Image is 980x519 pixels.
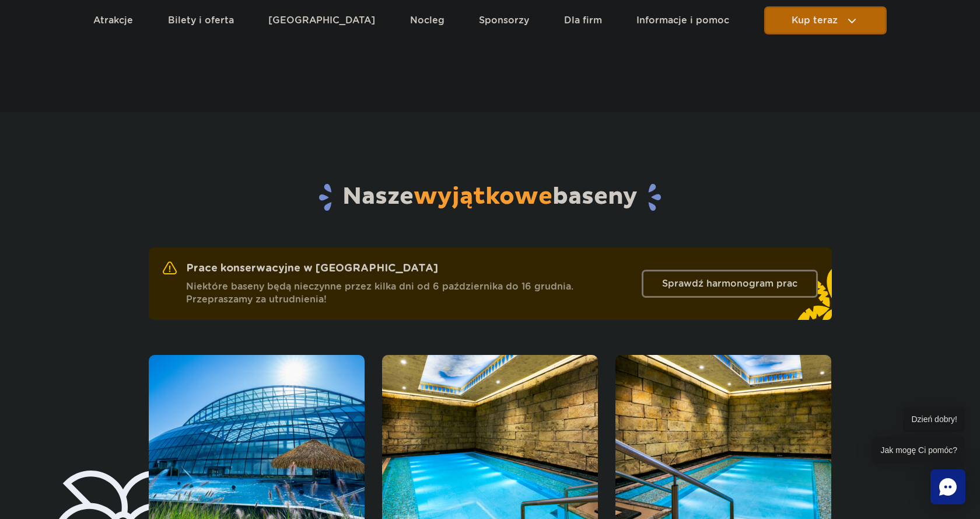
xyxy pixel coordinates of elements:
span: Sprawdź harmonogram prac [662,279,797,288]
div: Chat [930,469,965,504]
a: Dla firm [564,6,602,34]
a: Sprawdź harmonogram prac [642,270,818,298]
span: Kup teraz [792,15,838,26]
a: Nocleg [410,6,444,34]
span: wyjątkowe [414,182,552,211]
button: Kup teraz [764,6,887,34]
a: Sponsorzy [479,6,529,34]
h2: Prace konserwacyjne w [GEOGRAPHIC_DATA] [163,262,438,276]
span: Dzień dobry! [903,407,965,432]
span: Jak mogę Ci pomóc? [872,437,965,464]
a: [GEOGRAPHIC_DATA] [268,6,375,34]
a: Bilety i oferta [168,6,234,34]
span: Niektóre baseny będą nieczynne przez kilka dni od 6 października do 16 grudnia. Przepraszamy za u... [186,280,573,306]
a: Informacje i pomoc [636,6,729,34]
a: Atrakcje [93,6,133,34]
h2: Nasze baseny [149,182,832,213]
